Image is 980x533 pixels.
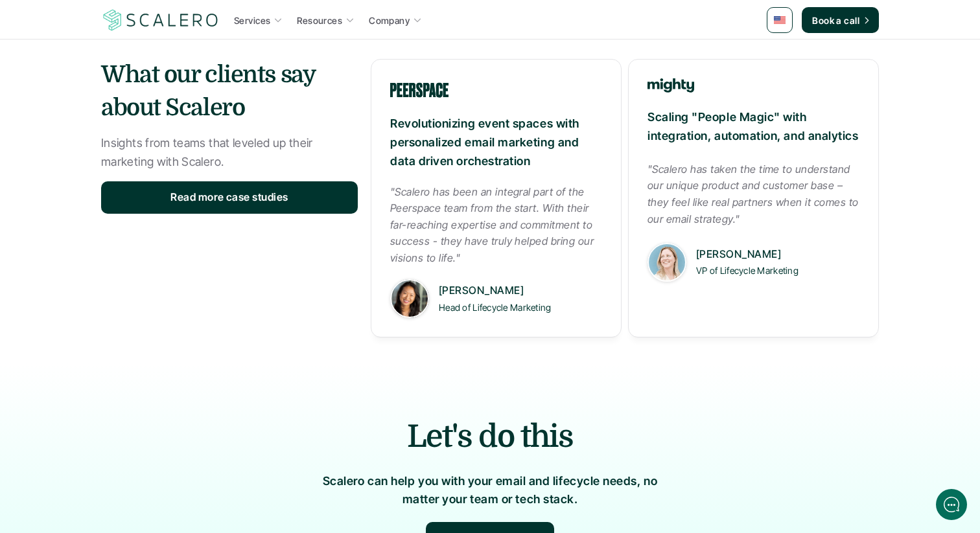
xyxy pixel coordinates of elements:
h2: Let us know if we can help with lifecycle marketing. [19,86,240,148]
h1: Hi! Welcome to Scalero. [19,63,240,84]
img: Scalero company logo [101,8,220,32]
a: Scalero company logo [101,8,220,32]
p: Book a call [812,14,859,27]
span: We run on Gist [108,449,164,458]
p: Insights from teams that leveled up their marketing with Scalero. [101,134,358,172]
p: Scaling "People Magic" with integration, automation, and analytics [647,108,859,146]
h3: What our clients say about Scalero [101,59,358,124]
p: Company [369,14,410,27]
p: VP of Lifecycle Marketing [696,262,859,278]
button: New conversation [20,172,239,198]
p: [PERSON_NAME] [696,246,859,263]
em: "Scalero has been an integral part of the Peerspace team from the start. With their far-reaching ... [390,185,597,264]
h2: Let's do this [153,415,827,459]
p: Scalero can help you with your email and lifecycle needs, no matter your team or tech stack. [309,472,671,510]
p: Head of Lifecycle Marketing [439,299,602,315]
p: Resources [297,14,342,27]
a: Book a call [802,7,879,33]
a: Read more case studies [101,181,358,214]
p: Revolutionizing event spaces with personalized email marketing and data driven orchestration [390,115,602,170]
span: New conversation [84,179,156,190]
p: Services [234,14,270,27]
a: Scaling "People Magic" with integration, automation, and analytics"Scalero has taken the time to ... [628,59,879,337]
p: Read more case studies [170,189,288,206]
a: Revolutionizing event spaces with personalized email marketing and data driven orchestration"Scal... [371,59,622,337]
p: [PERSON_NAME] [439,282,602,299]
iframe: gist-messenger-bubble-iframe [936,489,967,520]
em: "Scalero has taken the time to understand our unique product and customer base – they feel like r... [647,163,861,225]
